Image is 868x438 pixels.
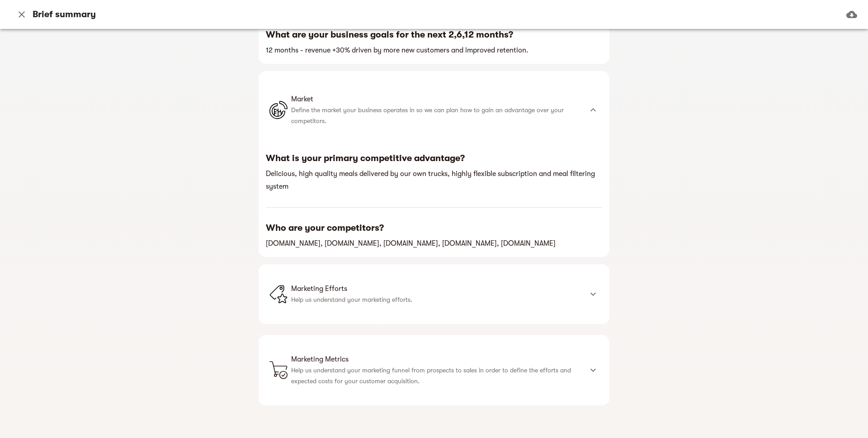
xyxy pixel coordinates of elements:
[291,354,582,365] span: Marketing Metrics
[291,294,582,305] p: Help us understand your marketing efforts.
[266,222,602,234] h6: Who are your competitors?
[259,335,609,405] div: Marketing MetricsHelp us understand your marketing funnel from prospects to sales in order to def...
[269,361,288,379] img: customerAcquisition.svg
[266,29,602,41] h6: What are your business goals for the next 2,6,12 months?
[291,365,582,386] p: Help us understand your marketing funnel from prospects to sales in order to define the efforts a...
[291,94,582,105] span: Market
[269,285,288,303] img: brand.svg
[266,237,602,250] h6: [DOMAIN_NAME], [DOMAIN_NAME], [DOMAIN_NAME], [DOMAIN_NAME], [DOMAIN_NAME]
[266,44,602,57] h6: 12 months - revenue +30% driven by more new customers and improved retention.
[266,167,602,193] h6: Delicious, high quality meals delivered by our own trucks, highly flexible subscription and meal ...
[291,283,582,294] span: Marketing Efforts
[259,264,609,324] div: Marketing EffortsHelp us understand your marketing efforts.
[266,152,602,164] h6: What is your primary competitive advantage?
[269,101,288,119] img: market.svg
[33,9,96,20] h6: Brief summary
[259,71,609,149] div: MarketDefine the market your business operates in so we can plan how to gain an advantage over yo...
[291,105,582,126] p: Define the market your business operates in so we can plan how to gain an advantage over your com...
[823,395,868,438] iframe: Chat Widget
